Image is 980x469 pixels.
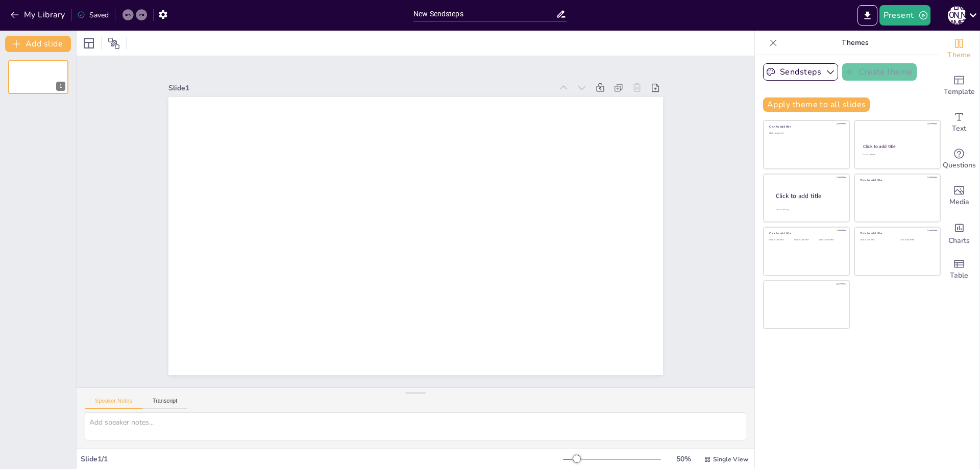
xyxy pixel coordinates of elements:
div: Add text boxes [939,104,979,141]
span: Table [950,270,968,281]
div: Click to add text [900,239,932,241]
div: Layout [81,35,97,52]
button: Create theme [842,63,917,81]
div: Add a table [939,251,979,288]
button: Present [879,5,930,26]
button: Apply theme to all slides [763,97,870,112]
button: My Library [8,7,69,23]
div: Add charts and graphs [939,214,979,251]
div: Click to add text [794,239,817,241]
span: Charts [948,235,970,246]
div: Click to add text [863,154,930,156]
div: Add ready made slides [939,67,979,104]
div: Saved [77,10,109,20]
div: Click to add title [860,231,933,235]
div: Slide 1 [168,83,553,93]
span: Template [944,86,975,97]
button: Add slide [5,36,71,52]
p: Themes [781,31,928,55]
div: Click to add title [860,178,933,182]
div: Click to add title [769,125,842,129]
div: Click to add text [769,132,842,135]
div: Add images, graphics, shapes or video [939,178,979,214]
div: [PERSON_NAME] [948,6,966,24]
button: Transcript [142,398,188,409]
div: Click to add title [769,231,842,235]
div: 50 % [671,454,696,464]
div: Click to add title [863,143,931,150]
button: [PERSON_NAME] [948,5,966,26]
div: Click to add text [860,239,892,241]
span: Theme [947,50,971,61]
div: Get real-time input from your audience [939,141,979,178]
button: Speaker Notes [85,398,142,409]
div: 1 [8,60,68,94]
div: Click to add title [776,191,841,200]
div: Change the overall theme [939,31,979,67]
button: Sendsteps [763,63,838,81]
span: Single View [713,455,748,463]
input: Insert title [413,7,556,21]
span: Media [949,196,969,208]
div: 1 [56,82,65,91]
div: Slide 1 / 1 [81,454,563,464]
div: Click to add text [769,239,792,241]
div: Click to add text [819,239,842,241]
button: Export to PowerPoint [857,5,877,26]
span: Text [952,123,966,134]
div: Click to add body [776,208,840,211]
span: Questions [943,160,976,171]
span: Position [108,37,120,50]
